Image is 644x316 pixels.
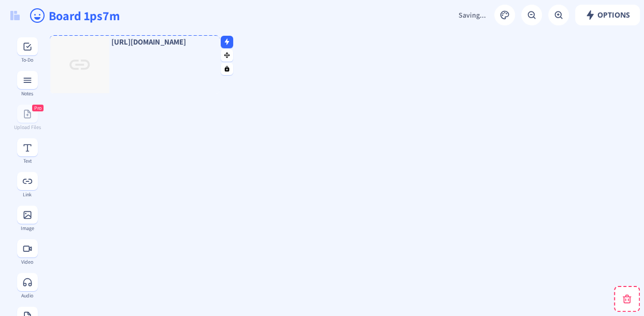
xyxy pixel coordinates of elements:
[29,7,46,24] ion-icon: happy outline
[575,5,640,25] button: Options
[8,91,46,96] div: Notes
[34,105,41,111] span: Pro
[8,57,46,63] div: To-Do
[8,225,46,231] div: Image
[459,10,486,20] span: Saving...
[8,158,46,164] div: Text
[585,11,630,19] span: Options
[8,259,46,265] div: Video
[109,38,219,46] p: [URL][DOMAIN_NAME]
[8,293,46,298] div: Audio
[10,11,20,20] img: logo.svg
[50,36,109,93] img: noLinkImage.svg
[8,192,46,197] div: Link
